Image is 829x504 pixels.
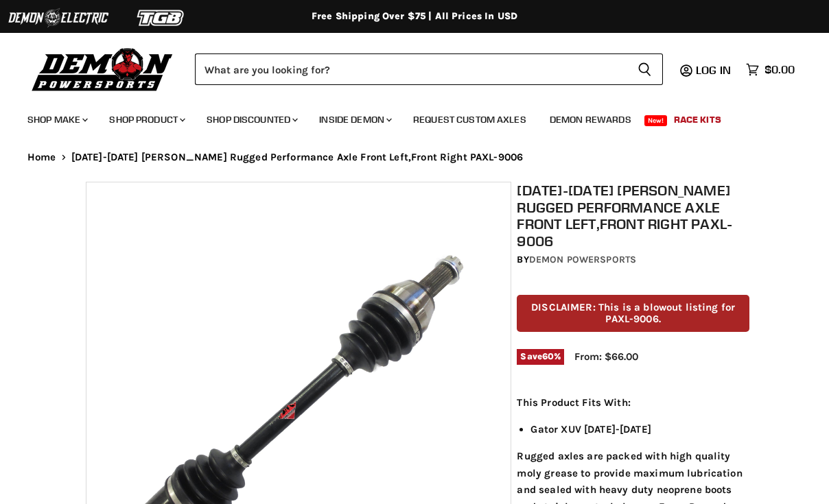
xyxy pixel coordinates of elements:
span: Save % [517,349,564,364]
a: Demon Powersports [529,254,636,265]
span: Log in [696,63,731,77]
input: Search [195,53,627,85]
form: Product [195,53,663,85]
span: [DATE]-[DATE] [PERSON_NAME] Rugged Performance Axle Front Left,Front Right PAXL-9006 [71,152,524,163]
p: DISCLAIMER: This is a blowout listing for PAXL-9006. [517,295,749,333]
span: $0.00 [764,63,795,76]
a: Demon Rewards [539,106,642,134]
li: Gator XUV [DATE]-[DATE] [530,421,749,437]
a: Shop Product [99,106,194,134]
span: 60 [542,351,554,361]
a: Inside Demon [309,106,400,134]
a: Log in [690,64,739,76]
p: This Product Fits With: [517,394,749,411]
a: $0.00 [739,60,802,80]
span: New! [644,115,668,126]
div: by [517,252,749,267]
button: Search [627,53,663,85]
img: Demon Electric Logo 2 [7,5,110,31]
span: From: $66.00 [574,350,638,363]
img: TGB Logo 2 [110,5,213,31]
img: Demon Powersports [27,45,178,93]
a: Request Custom Axles [403,106,537,134]
a: Shop Make [17,106,96,134]
h1: [DATE]-[DATE] [PERSON_NAME] Rugged Performance Axle Front Left,Front Right PAXL-9006 [517,182,749,250]
a: Home [27,152,56,163]
a: Shop Discounted [196,106,306,134]
a: Race Kits [664,106,732,134]
ul: Main menu [17,100,791,134]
